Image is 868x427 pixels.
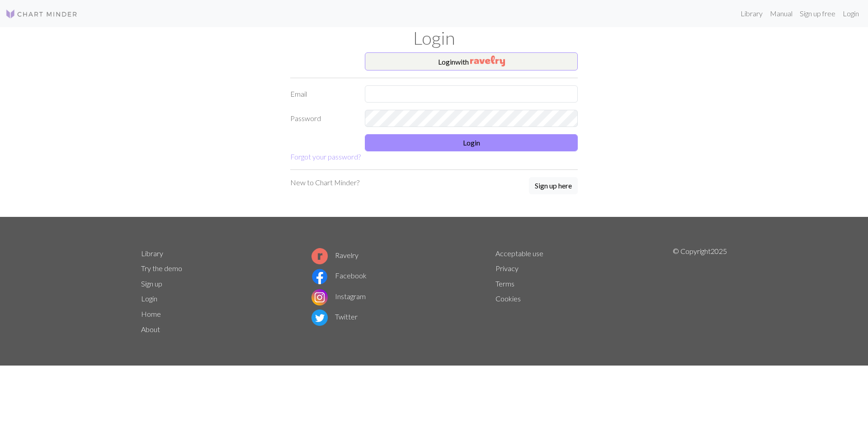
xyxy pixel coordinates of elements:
img: Instagram logo [311,289,328,305]
label: Password [285,110,359,127]
h1: Login [136,27,732,49]
img: Ravelry [470,56,505,66]
a: Forgot your password? [290,152,361,161]
a: Login [141,294,157,303]
a: Ravelry [311,251,359,259]
p: © Copyright 2025 [673,246,727,337]
img: Facebook logo [311,268,328,285]
a: About [141,325,160,333]
button: Login [365,134,578,151]
p: New to Chart Minder? [290,177,359,188]
a: Sign up here [529,177,578,195]
a: Library [141,249,163,258]
a: Privacy [495,264,519,272]
a: Cookies [495,294,521,303]
a: Facebook [311,271,367,280]
a: Terms [495,279,514,288]
img: Logo [5,9,78,19]
a: Try the demo [141,264,182,272]
a: Manual [766,5,796,23]
a: Acceptable use [495,249,543,258]
img: Ravelry logo [311,248,328,264]
label: Email [285,85,359,103]
a: Sign up free [796,5,839,23]
a: Library [737,5,766,23]
a: Twitter [311,312,358,321]
a: Login [839,5,863,23]
button: Loginwith [365,52,578,70]
a: Home [141,310,161,318]
img: Twitter logo [311,310,328,326]
a: Instagram [311,292,366,300]
button: Sign up here [529,177,578,194]
a: Sign up [141,279,162,288]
